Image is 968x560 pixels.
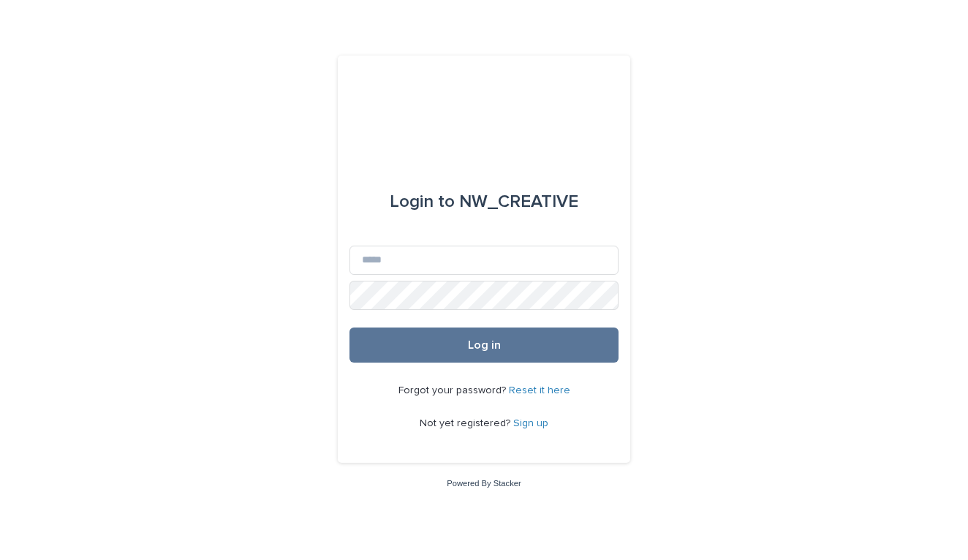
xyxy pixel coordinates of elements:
span: Log in [468,339,501,351]
span: Login to [390,193,455,211]
span: Not yet registered? [420,418,513,428]
span: Forgot your password? [398,385,509,396]
a: Powered By Stacker [447,479,521,488]
button: Log in [349,328,619,363]
div: NW_CREATIVE [390,181,578,222]
a: Sign up [513,418,548,428]
img: EUIbKjtiSNGbmbK7PdmN [382,91,586,135]
a: Reset it here [509,385,570,396]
